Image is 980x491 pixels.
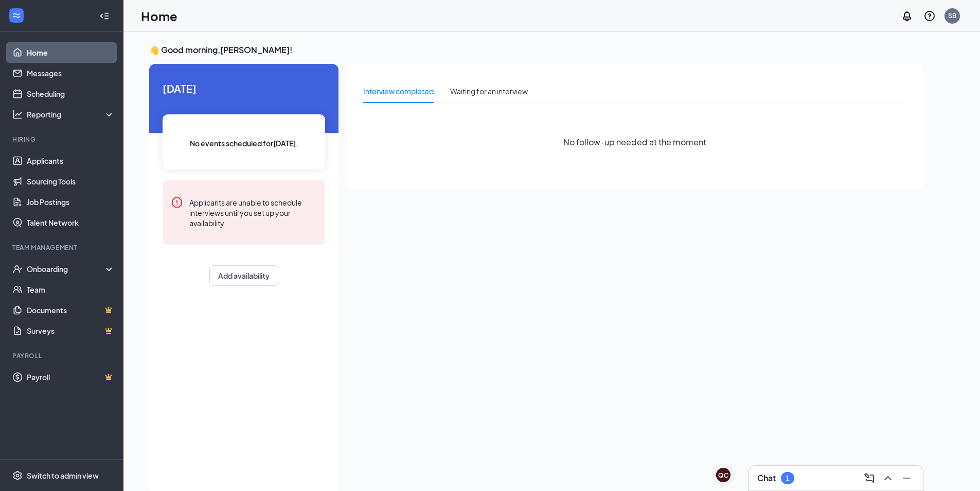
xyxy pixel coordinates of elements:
button: ChevronUp [880,470,896,486]
span: No follow-up needed at the moment [563,136,706,148]
button: Minimize [898,470,915,486]
div: Waiting for an interview [450,86,528,97]
span: [DATE] [163,80,325,96]
svg: Notifications [901,10,913,22]
div: SB [948,11,956,20]
svg: ComposeMessage [863,472,876,484]
div: Reporting [27,109,115,120]
svg: Analysis [12,109,23,120]
h3: Chat [757,472,776,484]
div: Team Management [12,243,113,252]
a: Job Postings [27,192,115,212]
svg: WorkstreamLogo [11,10,22,21]
div: Interview completed [363,86,434,97]
svg: ChevronUp [882,472,894,484]
div: Hiring [12,135,113,144]
a: Team [27,279,115,300]
a: Talent Network [27,212,115,233]
a: PayrollCrown [27,367,115,387]
svg: Minimize [900,472,913,484]
svg: UserCheck [12,264,23,274]
a: DocumentsCrown [27,300,115,320]
a: Sourcing Tools [27,171,115,192]
a: Messages [27,63,115,83]
button: Add availability [209,265,278,286]
div: Switch to admin view [27,470,99,481]
button: ComposeMessage [861,470,878,486]
svg: Settings [12,470,23,481]
svg: Collapse [99,11,110,21]
a: Home [27,42,115,63]
a: SurveysCrown [27,320,115,341]
span: No events scheduled for [DATE] . [190,138,298,149]
h3: 👋 Good morning, [PERSON_NAME] ! [149,44,923,56]
div: Applicants are unable to schedule interviews until you set up your availability. [189,196,317,228]
svg: QuestionInfo [923,10,936,22]
div: Payroll [12,351,113,360]
div: 1 [786,474,790,483]
div: QC [718,471,728,480]
a: Applicants [27,150,115,171]
h1: Home [141,7,177,25]
div: Onboarding [27,264,106,274]
svg: Error [171,196,183,209]
a: Scheduling [27,83,115,104]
